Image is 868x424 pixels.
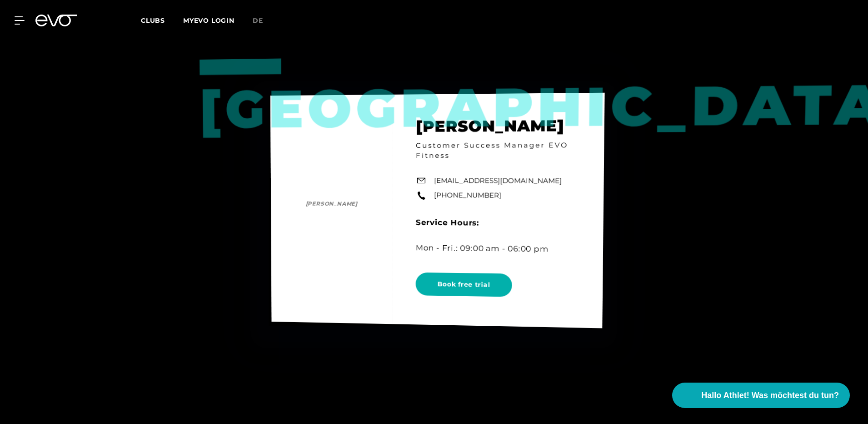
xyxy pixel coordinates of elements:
[701,389,839,402] span: Hallo Athlet! Was möchtest du tun?
[434,176,562,186] a: [EMAIL_ADDRESS][DOMAIN_NAME]
[141,16,183,25] a: Clubs
[141,16,165,25] span: Clubs
[672,383,850,408] button: Hallo Athlet! Was möchtest du tun?
[438,279,490,290] span: Book free trial
[183,16,234,25] a: MYEVO LOGIN
[416,266,516,304] a: Book free trial
[253,15,274,26] a: de
[253,16,263,25] span: de
[434,190,501,201] a: [PHONE_NUMBER]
